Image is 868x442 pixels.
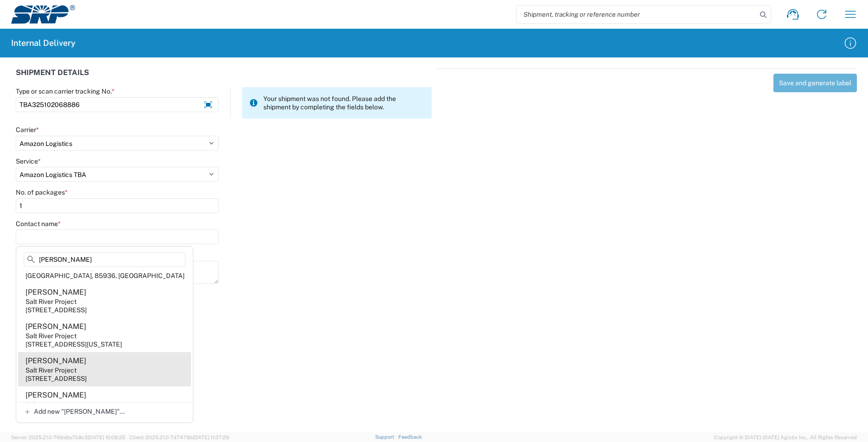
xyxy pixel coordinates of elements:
[375,434,398,440] a: Support
[16,126,39,134] label: Carrier
[398,434,422,440] a: Feedback
[26,332,77,340] div: Salt River Project
[26,287,86,297] div: [PERSON_NAME]
[193,435,229,440] span: [DATE] 11:37:29
[129,435,229,440] span: Client: 2025.21.0-7d7479b
[16,69,432,87] div: SHIPMENT DETAILS
[16,157,41,165] label: Service
[26,366,77,374] div: Salt River Project
[26,356,86,366] div: [PERSON_NAME]
[26,374,87,383] div: [STREET_ADDRESS]
[263,95,424,111] span: Your shipment was not found. Please add the shipment by completing the fields below.
[11,38,76,49] h2: Internal Delivery
[714,433,857,442] span: Copyright © [DATE]-[DATE] Agistix Inc., All Rights Reserved
[26,297,77,306] div: Salt River Project
[16,220,61,228] label: Contact name
[26,400,77,409] div: Salt River Project
[16,188,68,196] label: No. of packages
[16,87,115,95] label: Type or scan carrier tracking No.
[517,6,757,23] input: Shipment, tracking or reference number
[11,5,75,24] img: srp
[11,435,125,440] span: Server: 2025.21.0-769a9a7b8c3
[88,435,125,440] span: [DATE] 10:09:35
[26,390,86,400] div: [PERSON_NAME]
[26,306,87,314] div: [STREET_ADDRESS]
[34,407,125,416] span: Add new "[PERSON_NAME]"...
[26,340,122,348] div: [STREET_ADDRESS][US_STATE]
[26,322,86,332] div: [PERSON_NAME]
